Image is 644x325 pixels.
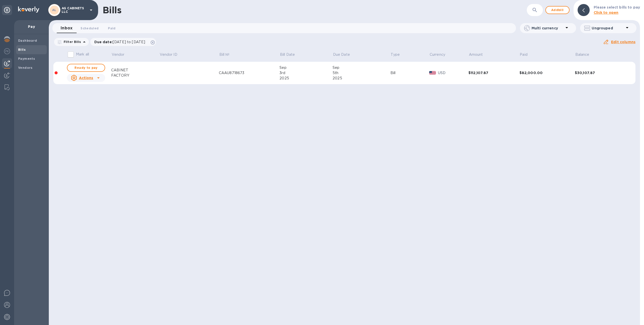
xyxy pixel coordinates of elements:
span: Paid [520,52,534,57]
p: Due Date [333,52,350,57]
span: Vendor [112,52,131,57]
span: Amount [469,52,490,57]
p: Paid [520,52,528,57]
img: Logo [18,7,39,13]
div: $30,107.87 [575,70,626,75]
p: Bill № [219,52,230,57]
img: Foreign exchange [4,48,10,54]
p: Due date : [94,39,148,44]
span: Ready to pay [71,65,101,71]
p: Mark all [76,52,89,57]
p: Amount [469,52,483,57]
div: Bill [390,70,429,76]
p: Currency [430,52,445,57]
b: Vendors [18,66,33,70]
span: Scheduled [80,26,99,31]
p: USD [438,70,468,76]
p: Type [391,52,400,57]
b: Click to open [594,11,619,15]
div: 2025 [279,76,333,81]
u: Edit columns [611,40,635,44]
span: Paid [108,26,115,31]
p: Ungrouped [592,26,624,31]
div: FACTORY [111,73,159,78]
span: Vendor ID [160,52,184,57]
b: Please select bills to pay [594,5,640,9]
p: Bill Date [280,52,295,57]
div: 3rd [279,70,333,76]
div: Due date:[DATE] to [DATE] [90,38,156,46]
span: [DATE] to [DATE] [113,40,145,44]
u: Actions [79,76,93,80]
span: Bill № [219,52,236,57]
span: Type [391,52,406,57]
div: 5th [333,70,390,76]
div: 2025 [333,76,390,81]
span: Inbox [61,25,72,32]
p: Filter Bills [62,40,81,44]
div: Sep [279,65,333,70]
div: Sep [333,65,390,70]
button: Addbill [545,6,570,14]
p: Pay [18,24,45,29]
b: Bills [18,48,26,51]
span: Balance [575,52,596,57]
b: Payments [18,57,35,61]
div: CAAU8718673 [219,70,279,76]
div: $112,107.87 [468,70,519,75]
p: AG CABINETS LLC [62,7,87,14]
p: Vendor [112,52,125,57]
b: Dashboard [18,39,37,42]
span: Add bill [550,7,565,13]
button: Ready to pay [67,64,105,72]
div: CABINET [111,68,159,73]
span: Due Date [333,52,356,57]
p: Vendor ID [160,52,177,57]
h1: Bills [103,5,121,15]
p: Multi currency [532,26,564,31]
img: USD [429,71,436,75]
div: Unpin categories [2,5,12,15]
div: $82,000.00 [519,70,575,75]
p: Balance [575,52,589,57]
span: Bill Date [280,52,301,57]
b: AL [52,8,57,12]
